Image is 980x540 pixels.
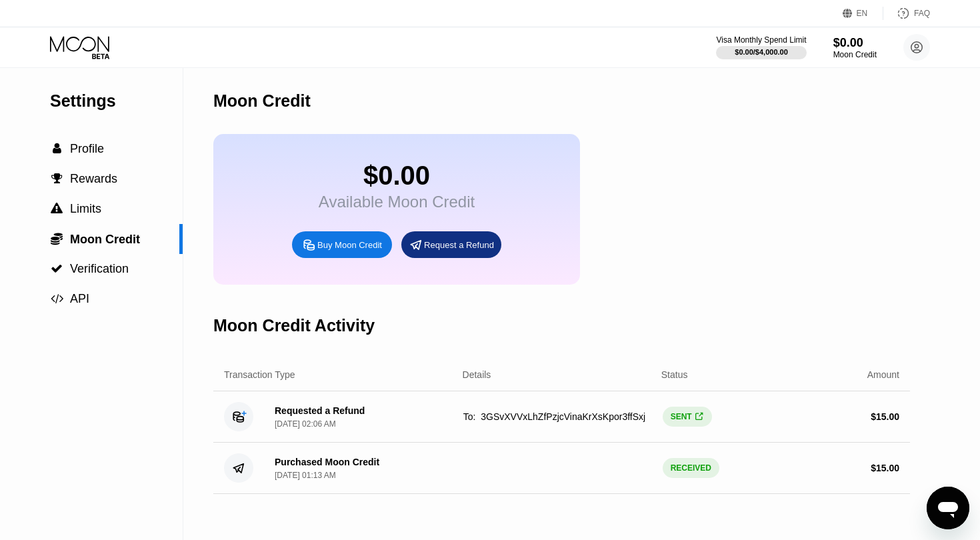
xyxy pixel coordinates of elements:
div: Amount [867,369,899,380]
div:  [50,173,63,185]
div: Details [463,369,491,380]
span:  [53,143,61,155]
div: $ 15.00 [871,411,899,422]
span: Verification [70,262,129,275]
div: Status [661,369,688,380]
div: FAQ [883,7,930,20]
span: To: 3GSvXVVxLhZfPzjcVinaKrXsKpor3ffSxj [463,411,645,422]
div: Moon Credit Activity [213,316,375,335]
div: Moon Credit [833,50,877,59]
div:  [695,412,704,422]
div: EN [843,7,883,20]
span:  [51,173,63,185]
span: Rewards [70,172,117,185]
span:  [51,232,63,245]
div: RECEIVED [663,458,719,478]
iframe: Button to launch messaging window, conversation in progress [927,487,969,529]
div:  [50,263,63,275]
div: Purchased Moon Credit [275,457,379,467]
div: Moon Credit [213,91,311,111]
span: Moon Credit [70,233,140,246]
div: Transaction Type [224,369,295,380]
span: Limits [70,202,101,215]
div: FAQ [914,9,930,18]
div:  [50,143,63,155]
span:  [695,412,703,422]
div: $ 15.00 [871,463,899,473]
span: API [70,292,89,305]
div: Buy Moon Credit [317,239,382,251]
div: Request a Refund [424,239,494,251]
div: Request a Refund [401,231,501,258]
div: $0.00 [833,36,877,50]
div: [DATE] 01:13 AM [275,471,336,480]
div: $0.00 [319,161,475,191]
div: Buy Moon Credit [292,231,392,258]
div: Visa Monthly Spend Limit [716,35,806,45]
span:  [51,263,63,275]
div: $0.00 / $4,000.00 [735,48,788,56]
div:  [50,293,63,305]
span:  [51,203,63,215]
div: Visa Monthly Spend Limit$0.00/$4,000.00 [716,35,806,59]
span: Profile [70,142,104,155]
div: EN [857,9,868,18]
div: Available Moon Credit [319,193,475,211]
div:  [50,232,63,245]
div: $0.00Moon Credit [833,36,877,59]
div: SENT [663,407,712,427]
div:  [50,203,63,215]
div: Requested a Refund [275,405,365,416]
span:  [51,293,63,305]
div: [DATE] 02:06 AM [275,419,336,429]
div: Settings [50,91,183,111]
